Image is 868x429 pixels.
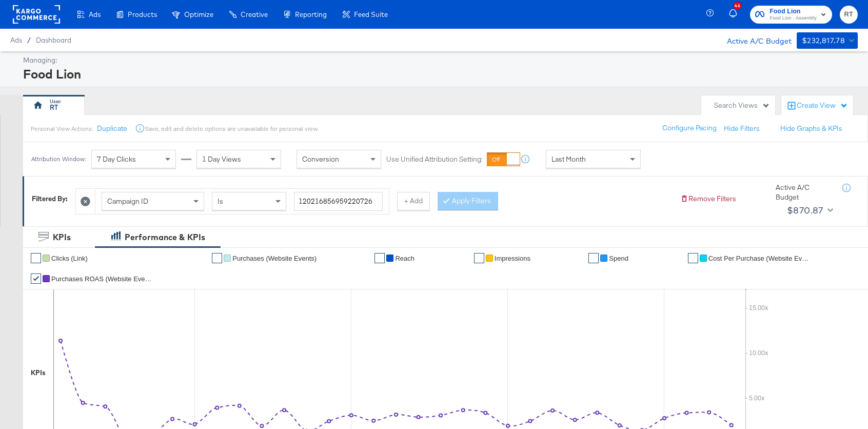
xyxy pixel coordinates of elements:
a: Dashboard [36,36,71,44]
div: $870.87 [787,203,823,218]
a: ✔ [31,274,41,284]
div: 46 [734,2,741,10]
span: Last Month [551,154,586,164]
span: Purchases ROAS (Website Events) [51,275,154,283]
div: Search Views [714,101,770,110]
div: RT [50,103,58,112]
button: Hide Graphs & KPIs [780,124,842,133]
label: Use Unified Attribution Setting: [386,154,483,164]
div: Save, edit and delete options are unavailable for personal view. [145,125,318,133]
span: 7 Day Clicks [97,154,136,164]
div: Food Lion [23,65,855,83]
button: Hide Filters [724,124,760,133]
button: Food LionFood Lion - Assembly [750,6,832,24]
span: Is [218,197,223,206]
span: Clicks (Link) [51,255,88,262]
button: $232,817.78 [797,32,858,49]
span: / [22,36,36,44]
div: Personal View Actions: [31,125,93,133]
a: ✔ [474,253,484,263]
div: Active A/C Budget [776,183,832,202]
span: Food Lion - Assembly [770,14,817,23]
span: Campaign ID [107,197,148,206]
span: Food Lion [770,6,817,17]
span: Ads [89,10,101,18]
button: Duplicate [97,124,127,133]
span: Reporting [295,10,327,18]
span: Conversion [302,154,339,164]
span: Cost Per Purchase (Website Events) [708,255,811,262]
span: Optimize [184,10,213,18]
span: Feed Suite [354,10,388,18]
a: ✔ [374,253,385,263]
span: Spend [609,255,628,262]
div: Attribution Window: [31,155,86,163]
a: ✔ [588,253,599,263]
div: $232,817.78 [802,34,845,47]
span: Impressions [495,255,530,262]
input: Enter a search term [294,192,383,211]
button: Configure Pacing [655,119,724,138]
button: Remove Filters [680,194,736,204]
div: Create View [797,101,848,111]
span: Ads [10,36,22,44]
a: ✔ [688,253,698,263]
button: $870.87 [783,202,835,219]
span: Purchases (Website Events) [232,255,317,262]
div: KPIs [53,231,71,243]
span: Reach [395,255,415,262]
div: Performance & KPIs [125,231,205,243]
span: 1 Day Views [202,154,241,164]
button: 46 [727,5,745,25]
div: Active A/C Budget [716,32,792,48]
button: + Add [397,192,430,210]
a: ✔ [31,253,41,263]
a: ✔ [212,253,222,263]
button: RT [840,6,858,24]
div: Managing: [23,55,855,65]
span: RT [844,9,854,21]
div: Filtered By: [32,194,68,204]
span: Creative [241,10,268,18]
span: Products [128,10,157,18]
div: KPIs [31,368,46,378]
